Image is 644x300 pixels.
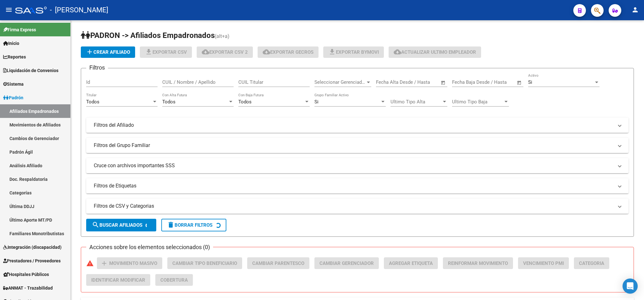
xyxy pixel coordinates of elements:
span: Si [314,99,319,105]
input: Fecha inicio [452,79,478,85]
span: Actualizar ultimo Empleador [394,49,476,55]
button: Exportar CSV [140,46,192,58]
input: Fecha fin [483,79,514,85]
button: Cambiar Parentesco [247,257,309,269]
button: Reinformar Movimiento [443,257,513,269]
button: Identificar Modificar [86,274,150,286]
span: Cobertura [160,277,188,283]
button: Exportar CSV 2 [197,46,253,58]
span: Padrón [3,94,23,101]
span: Categoria [579,260,604,266]
button: Open calendar [440,79,447,86]
button: Categoria [574,257,609,269]
mat-icon: delete [167,221,175,229]
button: Exportar Bymovi [323,46,384,58]
span: Ultimo Tipo Alta [391,99,442,105]
mat-panel-title: Filtros del Grupo Familiar [94,142,613,149]
span: Todos [238,99,252,105]
mat-expansion-panel-header: Filtros del Afiliado [86,118,629,133]
mat-icon: cloud_download [263,48,270,56]
mat-icon: file_download [145,48,152,56]
mat-icon: add [86,48,93,56]
div: Open Intercom Messenger [623,279,638,294]
mat-icon: warning [86,260,94,267]
button: Crear Afiliado [81,46,135,58]
span: Hospitales Públicos [3,271,49,278]
mat-panel-title: Filtros de CSV y Categorias [94,203,613,210]
mat-icon: add [100,260,108,267]
span: Liquidación de Convenios [3,67,58,74]
h3: Filtros [86,63,108,72]
span: Exportar CSV [145,49,187,55]
button: Actualizar ultimo Empleador [389,46,481,58]
mat-icon: file_download [328,48,336,56]
span: ANMAT - Trazabilidad [3,285,53,291]
button: Cobertura [155,274,193,286]
span: - [PERSON_NAME] [50,3,108,17]
span: (alt+a) [215,33,230,39]
mat-panel-title: Cruce con archivos importantes SSS [94,162,613,169]
span: Agregar Etiqueta [389,260,433,266]
span: Vencimiento PMI [523,260,564,266]
span: Si [528,79,532,85]
span: Integración (discapacidad) [3,244,62,251]
span: Todos [86,99,99,105]
span: Ultimo Tipo Baja [452,99,503,105]
mat-icon: person [631,6,639,14]
span: Movimiento Masivo [109,260,157,266]
mat-panel-title: Filtros del Afiliado [94,122,613,129]
span: Cambiar Gerenciador [319,260,374,266]
button: Agregar Etiqueta [384,257,438,269]
span: Prestadores / Proveedores [3,257,61,264]
span: Seleccionar Gerenciador [314,79,366,85]
span: Exportar CSV 2 [202,49,248,55]
span: Exportar GECROS [263,49,313,55]
span: Crear Afiliado [86,49,130,55]
input: Fecha fin [407,79,438,85]
button: Cambiar Tipo Beneficiario [167,257,242,269]
mat-icon: cloud_download [394,48,401,56]
button: Open calendar [516,79,523,86]
span: Exportar Bymovi [328,49,379,55]
span: Todos [162,99,176,105]
button: Movimiento Masivo [97,257,162,269]
mat-icon: cloud_download [202,48,209,56]
h3: Acciones sobre los elementos seleccionados (0) [86,243,213,252]
input: Fecha inicio [376,79,402,85]
mat-expansion-panel-header: Filtros de Etiquetas [86,178,629,193]
mat-panel-title: Filtros de Etiquetas [94,182,613,189]
span: Cambiar Tipo Beneficiario [172,260,237,266]
span: Identificar Modificar [91,277,145,283]
mat-expansion-panel-header: Cruce con archivos importantes SSS [86,158,629,173]
span: Reinformar Movimiento [448,260,508,266]
span: Inicio [3,40,19,47]
mat-expansion-panel-header: Filtros de CSV y Categorias [86,199,629,214]
mat-icon: search [92,221,99,229]
span: Cambiar Parentesco [252,260,304,266]
button: Cambiar Gerenciador [314,257,379,269]
span: PADRON -> Afiliados Empadronados [81,31,215,40]
span: Borrar Filtros [167,222,212,228]
span: Reportes [3,53,26,60]
span: Sistema [3,81,24,88]
button: Buscar Afiliados [86,219,156,231]
button: Exportar GECROS [258,46,319,58]
button: Borrar Filtros [161,219,226,231]
mat-icon: menu [5,6,13,14]
button: Vencimiento PMI [518,257,569,269]
mat-expansion-panel-header: Filtros del Grupo Familiar [86,138,629,153]
span: Buscar Afiliados [92,222,142,228]
span: Firma Express [3,26,36,33]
